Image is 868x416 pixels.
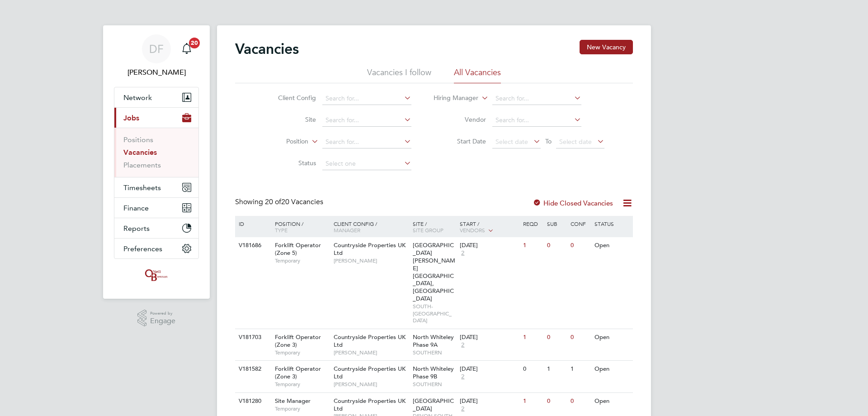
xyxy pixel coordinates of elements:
label: Hiring Manager [426,94,478,103]
button: New Vacancy [580,40,633,54]
label: Position [256,137,308,146]
div: Showing [235,197,325,207]
label: Client Config [264,94,316,102]
div: [DATE] [460,397,519,405]
span: [PERSON_NAME] [334,349,408,356]
div: ID [236,216,268,231]
img: oneillandbrennan-logo-retina.png [143,268,170,282]
label: Vendor [434,115,486,124]
span: North Whiteley Phase 9A [413,333,454,349]
nav: Main navigation [103,25,210,299]
div: 1 [521,329,544,346]
span: Dan Fry [114,67,199,78]
div: Open [592,329,632,346]
span: Forklift Operator (Zone 3) [275,365,321,380]
label: Status [264,159,316,167]
a: DF[PERSON_NAME] [114,34,199,78]
li: All Vacancies [454,67,501,83]
span: 2 [460,249,466,257]
span: Vendors [460,226,485,234]
div: Conf [568,216,592,231]
li: Vacancies I follow [367,67,431,83]
div: 0 [545,393,568,410]
span: Manager [334,226,360,234]
a: Powered byEngage [137,310,176,327]
button: Timesheets [114,177,198,197]
span: Network [123,93,152,102]
span: SOUTH-[GEOGRAPHIC_DATA] [413,303,456,324]
span: [GEOGRAPHIC_DATA] [413,397,454,412]
span: Preferences [123,244,162,253]
span: Finance [123,204,149,212]
div: Reqd [521,216,544,231]
a: Positions [123,135,153,144]
div: Open [592,237,632,254]
input: Select one [322,158,411,170]
div: Status [592,216,632,231]
span: 20 of [265,197,281,206]
div: [DATE] [460,242,519,249]
div: 0 [521,361,544,378]
span: Powered by [150,310,175,317]
div: Open [592,361,632,378]
span: 20 Vacancies [265,197,323,206]
label: Start Date [434,137,486,145]
div: 1 [521,237,544,254]
span: Type [275,226,288,234]
div: V181686 [236,237,268,254]
span: Countryside Properties UK Ltd [334,397,406,412]
a: Placements [123,161,161,169]
span: Temporary [275,349,329,356]
div: 0 [568,393,592,410]
div: V181582 [236,361,268,378]
input: Search for... [492,92,581,105]
div: V181280 [236,393,268,410]
span: Timesheets [123,183,161,192]
span: DF [149,43,164,55]
span: Temporary [275,381,329,388]
input: Search for... [322,92,411,105]
span: [PERSON_NAME] [334,257,408,264]
div: 1 [521,393,544,410]
div: 0 [568,329,592,346]
div: 0 [568,237,592,254]
a: Go to home page [114,268,199,282]
a: Vacancies [123,148,157,157]
button: Jobs [114,108,198,128]
div: Open [592,393,632,410]
span: SOUTHERN [413,381,456,388]
span: 2 [460,341,466,349]
span: Countryside Properties UK Ltd [334,241,406,257]
span: Temporary [275,257,329,264]
button: Preferences [114,239,198,258]
div: 0 [545,329,568,346]
span: 20 [189,38,200,48]
div: Jobs [114,128,198,177]
span: Select date [559,138,592,146]
input: Search for... [322,136,411,148]
span: Forklift Operator (Zone 3) [275,333,321,349]
span: Reports [123,224,150,233]
input: Search for... [492,114,581,127]
div: [DATE] [460,334,519,341]
div: Sub [545,216,568,231]
span: Countryside Properties UK Ltd [334,333,406,349]
span: North Whiteley Phase 9B [413,365,454,380]
a: 20 [178,34,196,63]
span: [PERSON_NAME] [334,381,408,388]
div: Client Config / [331,216,410,238]
button: Network [114,87,198,107]
span: Jobs [123,114,139,122]
span: Select date [495,138,528,146]
div: 1 [545,361,568,378]
span: Engage [150,317,175,325]
span: [GEOGRAPHIC_DATA][PERSON_NAME][GEOGRAPHIC_DATA], [GEOGRAPHIC_DATA] [413,241,455,302]
span: SOUTHERN [413,349,456,356]
button: Reports [114,218,198,238]
span: To [542,135,554,147]
input: Search for... [322,114,411,127]
span: Temporary [275,405,329,412]
div: Position / [268,216,331,238]
span: Site Group [413,226,443,234]
div: Site / [410,216,458,238]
